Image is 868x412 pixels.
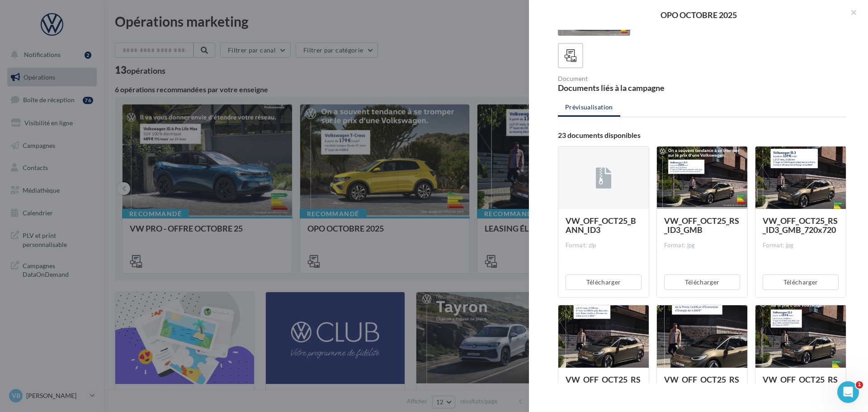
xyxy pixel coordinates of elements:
span: VW_OFF_OCT25_RS_ID3_GMB_720x720 [763,216,838,235]
button: Télécharger [664,275,740,290]
div: Document [558,76,698,82]
div: Format: zip [566,242,642,250]
span: VW_OFF_OCT25_RS_ID3_CARRE [763,374,838,393]
div: Format: jpg [664,242,740,250]
div: Format: jpg [763,242,839,250]
span: VW_OFF_OCT25_RS_ID3_GMB [664,216,739,235]
span: VW_OFF_OCT25_BANN_ID3 [566,216,636,235]
span: VW_OFF_OCT25_RS_ID3_STORY [664,374,739,393]
button: Télécharger [566,275,642,290]
button: Télécharger [763,275,839,290]
div: 23 documents disponibles [558,132,846,139]
div: Documents liés à la campagne [558,84,698,92]
span: VW_OFF_OCT25_RS_ID3_INSTAGRAM [566,374,641,393]
span: 1 [856,381,863,388]
div: OPO OCTOBRE 2025 [543,11,854,19]
iframe: Intercom live chat [837,381,859,403]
